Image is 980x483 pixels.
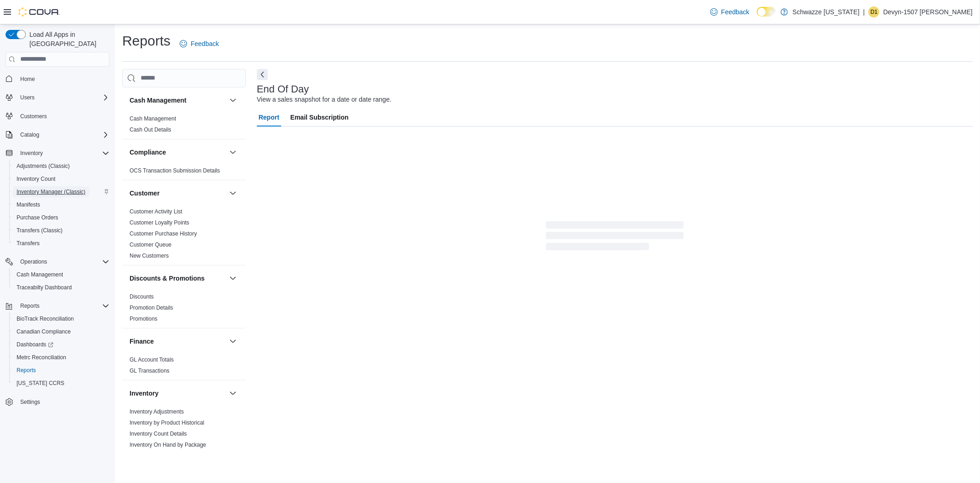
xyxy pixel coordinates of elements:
span: Washington CCRS [13,378,109,389]
span: BioTrack Reconciliation [17,315,74,322]
a: GL Transactions [130,368,170,374]
a: Transfers (Classic) [13,225,66,236]
a: Dashboards [9,338,113,351]
a: Metrc Reconciliation [13,352,70,363]
a: Manifests [13,199,44,210]
span: Load All Apps in [GEOGRAPHIC_DATA] [26,30,109,48]
a: Inventory Count Details [130,431,187,437]
button: BioTrack Reconciliation [9,312,113,325]
span: Customer Loyalty Points [130,219,189,226]
a: New Customers [130,253,169,259]
span: Feedback [721,7,749,17]
span: Reports [17,300,109,311]
h3: End Of Day [257,84,309,95]
span: Inventory Manager (Classic) [17,188,85,195]
span: D1 [871,6,878,17]
a: Home [17,74,39,85]
button: Finance [130,337,226,346]
a: OCS Transaction Submission Details [130,167,220,174]
span: Inventory Count [17,175,56,183]
button: Finance [227,336,238,347]
a: Customer Purchase History [130,230,197,237]
span: Reports [20,302,40,310]
a: Inventory On Hand by Package [130,442,206,448]
button: Operations [2,255,113,268]
h3: Cash Management [130,96,187,105]
span: Purchase Orders [13,212,109,223]
button: Inventory [2,147,113,160]
span: Traceabilty Dashboard [13,282,109,293]
span: Catalog [20,131,39,138]
a: Cash Management [130,115,176,122]
img: Cova [18,7,60,17]
a: Feedback [176,34,222,53]
a: Customer Activity List [130,208,182,215]
span: Traceabilty Dashboard [17,284,72,291]
button: Adjustments (Classic) [9,160,113,172]
span: Purchase Orders [17,214,58,221]
div: Finance [122,354,246,380]
span: Inventory On Hand by Package [130,441,206,448]
span: Inventory Count Details [130,430,187,437]
div: View a sales snapshot for a date or date range. [257,95,391,104]
a: Settings [17,397,44,408]
span: Customers [17,110,109,122]
p: | [863,6,865,17]
h3: Inventory [130,389,159,398]
span: Settings [17,396,109,408]
span: Reports [17,367,36,374]
h3: Compliance [130,148,166,157]
a: Cash Out Details [130,126,171,133]
a: Discounts [130,293,154,300]
span: Customer Activity List [130,208,182,215]
span: Feedback [191,39,219,48]
a: Promotion Details [130,305,173,311]
button: Discounts & Promotions [130,274,226,283]
button: Customers [2,109,113,123]
span: Canadian Compliance [17,328,71,335]
a: Inventory Count [13,173,59,184]
span: Transfers [17,240,40,247]
a: BioTrack Reconciliation [13,313,78,324]
button: Transfers [9,237,113,250]
button: Users [2,91,113,104]
span: Operations [20,258,47,265]
span: OCS Transaction Submission Details [130,167,220,174]
input: Dark Mode [757,7,776,17]
button: Inventory [227,388,238,399]
button: Compliance [227,147,238,158]
button: Canadian Compliance [9,325,113,338]
span: New Customers [130,252,169,259]
h3: Discounts & Promotions [130,274,204,283]
span: Inventory [20,149,43,157]
a: Purchase Orders [13,212,62,223]
a: Transfers [13,238,43,249]
span: Inventory by Product Historical [130,419,204,426]
button: Inventory [130,389,226,398]
nav: Complex example [6,69,109,433]
span: Email Subscription [290,108,349,126]
span: Inventory Manager (Classic) [13,186,109,197]
button: Inventory Manager (Classic) [9,185,113,198]
button: Reports [9,364,113,377]
a: Canadian Compliance [13,326,74,337]
span: Dashboards [17,341,53,348]
a: Promotions [130,316,158,322]
button: Compliance [130,148,226,157]
button: Cash Management [130,96,226,105]
span: Promotion Details [130,304,173,311]
button: Settings [2,395,113,408]
div: Compliance [122,165,246,180]
a: Traceabilty Dashboard [13,282,75,293]
button: Metrc Reconciliation [9,351,113,364]
span: Home [17,73,109,85]
a: Adjustments (Classic) [13,161,74,172]
button: Reports [17,300,43,311]
span: BioTrack Reconciliation [13,313,109,324]
span: GL Account Totals [130,356,174,363]
span: Cash Out Details [130,126,171,133]
button: Catalog [2,128,113,141]
button: Next [257,69,268,80]
span: Canadian Compliance [13,326,109,337]
span: Cash Management [17,271,63,278]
